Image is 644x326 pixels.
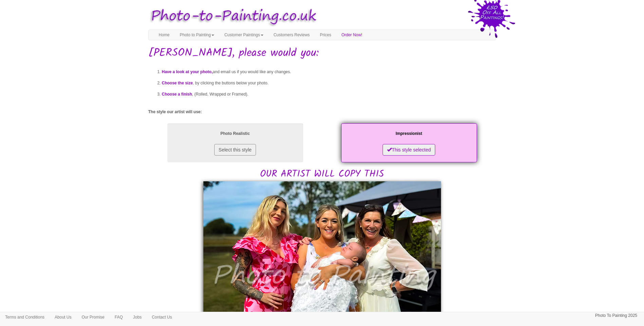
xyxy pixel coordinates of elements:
a: Home [154,30,175,40]
a: Customer Paintings [219,30,269,40]
h2: OUR ARTIST WILL COPY THIS [148,122,496,180]
a: Photo to Painting [175,30,219,40]
button: This style selected [383,144,435,156]
label: The style our artist will use: [148,109,202,115]
a: Contact Us [147,312,177,322]
a: About Us [50,312,76,322]
li: , (Rolled, Wrapped or Framed). [162,89,496,100]
p: Impressionist [348,130,470,137]
p: Photo Realistic [174,130,296,137]
button: Select this style [214,144,256,156]
li: and email us if you would like any changes. [162,66,496,78]
a: Order Now! [336,30,367,40]
h1: [PERSON_NAME], please would you: [148,47,496,59]
a: FAQ [110,312,128,322]
a: Prices [315,30,336,40]
span: Choose the size [162,81,193,85]
li: , by clicking the buttons below your photo. [162,78,496,89]
p: Photo To Painting 2025 [595,312,637,319]
span: Have a look at your photo, [162,69,213,74]
a: Customers Reviews [269,30,315,40]
a: Jobs [128,312,147,322]
span: Choose a finish [162,92,192,97]
a: Our Promise [76,312,109,322]
img: Photo to Painting [145,3,319,29]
